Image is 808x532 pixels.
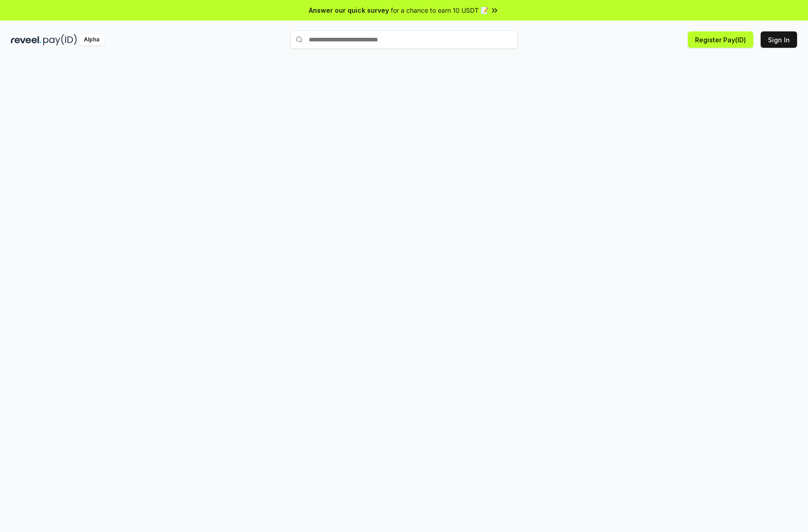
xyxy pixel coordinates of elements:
div: Alpha [79,34,104,46]
span: for a chance to earn 10 USDT 📝 [391,5,488,15]
span: Answer our quick survey [309,5,389,15]
button: Register Pay(ID) [688,31,753,48]
button: Sign In [761,31,797,48]
img: reveel_dark [11,34,41,46]
img: pay_id [43,34,77,46]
